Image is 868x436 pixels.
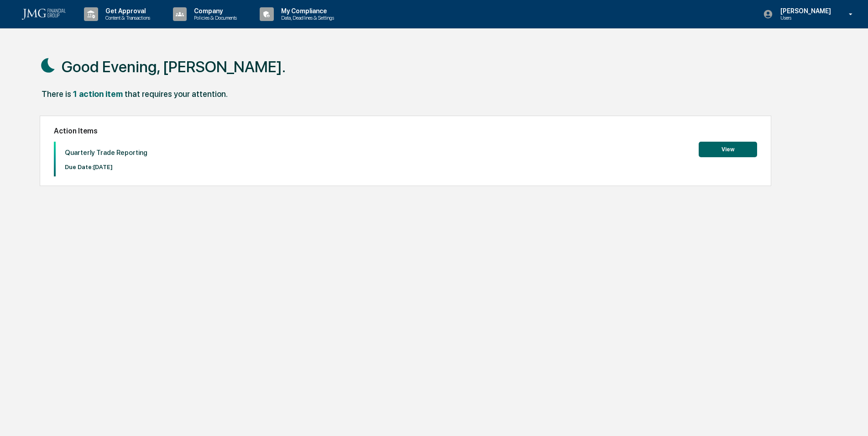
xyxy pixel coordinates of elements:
p: Get Approval [98,7,155,15]
h1: Good Evening, [PERSON_NAME]. [62,58,286,76]
h2: Action Items [54,127,757,135]
p: Due Date: [DATE] [65,164,147,170]
p: Policies & Documents [187,15,241,21]
img: logo [22,9,66,20]
p: Content & Transactions [98,15,155,21]
p: My Compliance [274,7,339,15]
div: There is [42,89,71,99]
p: Company [187,7,241,15]
button: View [699,142,757,157]
p: Data, Deadlines & Settings [274,15,339,21]
div: 1 action item [73,89,123,99]
p: [PERSON_NAME] [773,7,836,15]
p: Users [773,15,836,21]
p: Quarterly Trade Reporting [65,149,147,157]
div: that requires your attention. [125,89,228,99]
a: View [699,144,757,153]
